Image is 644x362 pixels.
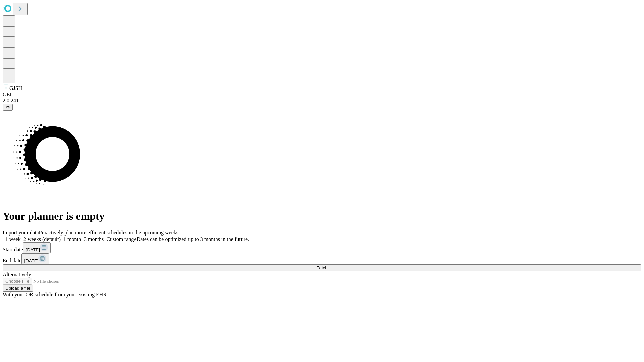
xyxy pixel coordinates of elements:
div: GEI [3,92,641,98]
span: [DATE] [26,247,40,252]
div: End date [3,253,641,264]
span: Fetch [316,265,327,270]
button: [DATE] [21,253,49,264]
span: 3 months [84,236,104,242]
button: Upload a file [3,285,33,292]
span: [DATE] [24,258,38,263]
span: 1 week [5,236,21,242]
span: Alternatively [3,271,31,277]
button: [DATE] [23,242,51,253]
span: 1 month [63,236,81,242]
span: Custom range [106,236,136,242]
span: With your OR schedule from your existing EHR [3,292,107,297]
span: Proactively plan more efficient schedules in the upcoming weeks. [39,230,180,235]
span: GJSH [9,85,22,91]
span: @ [5,105,10,110]
button: @ [3,104,13,111]
div: Start date [3,242,641,253]
button: Fetch [3,264,641,271]
span: 2 weeks (default) [23,236,61,242]
span: Dates can be optimized up to 3 months in the future. [137,236,249,242]
div: 2.0.241 [3,98,641,104]
span: Import your data [3,230,39,235]
h1: Your planner is empty [3,210,641,222]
